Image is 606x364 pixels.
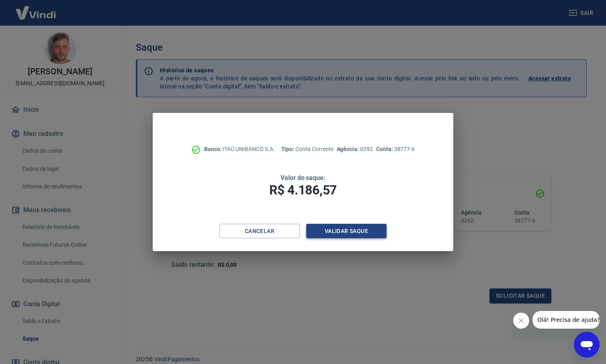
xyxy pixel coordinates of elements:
p: Conta Corrente [281,145,334,153]
span: Banco: [204,146,223,152]
span: Olá! Precisa de ajuda? [5,6,68,12]
iframe: Fechar mensagem [513,313,529,329]
p: 38777-6 [376,145,415,153]
button: Cancelar [219,224,300,239]
iframe: Botão para abrir a janela de mensagens [574,332,600,358]
p: 0292 [337,145,373,153]
button: Validar saque [306,224,387,239]
span: Tipo: [281,146,296,152]
span: R$ 4.186,57 [269,182,337,198]
span: Valor do saque: [280,174,326,182]
span: Agência: [337,146,360,152]
iframe: Mensagem da empresa [532,311,600,329]
p: ITAÚ UNIBANCO S.A. [204,145,275,153]
span: Conta: [376,146,394,152]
